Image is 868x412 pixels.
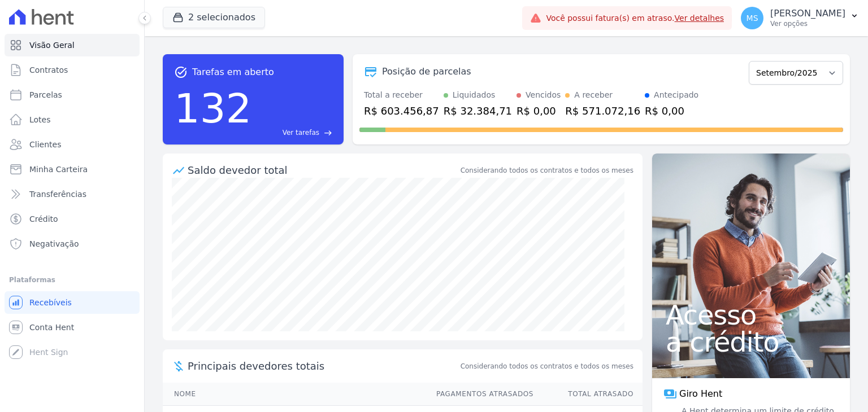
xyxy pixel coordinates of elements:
div: Vencidos [526,89,561,101]
span: east [324,129,332,137]
a: Ver tarefas east [256,128,332,138]
div: Liquidados [453,89,496,101]
a: Conta Hent [5,316,140,339]
div: R$ 0,00 [645,103,698,119]
span: Transferências [29,189,86,200]
div: R$ 0,00 [517,103,561,119]
span: Lotes [29,114,51,125]
th: Total Atrasado [534,383,643,406]
a: Clientes [5,133,140,156]
button: 2 selecionados [163,7,265,28]
th: Nome [163,383,426,406]
button: MS [PERSON_NAME] Ver opções [732,2,868,34]
div: Considerando todos os contratos e todos os meses [461,165,633,176]
a: Contratos [5,59,140,81]
span: Ver tarefas [283,128,319,138]
span: Considerando todos os contratos e todos os meses [461,361,633,371]
span: Giro Hent [679,387,722,401]
span: Parcelas [29,89,62,100]
span: Visão Geral [29,40,75,51]
div: A receber [574,89,613,101]
div: Antecipado [654,89,698,101]
div: R$ 571.072,16 [565,103,640,119]
div: R$ 32.384,71 [444,103,512,119]
a: Recebíveis [5,291,140,314]
p: [PERSON_NAME] [770,8,845,19]
span: Contratos [29,64,68,76]
span: Conta Hent [29,322,74,333]
a: Minha Carteira [5,158,140,181]
a: Parcelas [5,84,140,106]
a: Negativação [5,233,140,255]
a: Visão Geral [5,34,140,56]
span: Negativação [29,238,79,249]
span: a crédito [666,328,836,356]
span: Tarefas em aberto [192,65,274,79]
div: Plataformas [9,273,135,287]
a: Crédito [5,208,140,230]
span: Acesso [666,301,836,328]
span: Clientes [29,139,61,150]
span: task_alt [174,65,188,79]
div: Total a receber [364,89,439,101]
div: Saldo devedor total [188,163,458,178]
div: R$ 603.456,87 [364,103,439,119]
div: 132 [174,79,251,138]
span: Recebíveis [29,297,72,308]
div: Posição de parcelas [382,65,471,78]
span: Minha Carteira [29,164,88,175]
a: Ver detalhes [675,14,724,23]
th: Pagamentos Atrasados [426,383,534,406]
p: Ver opções [770,19,845,28]
a: Transferências [5,183,140,205]
span: Você possui fatura(s) em atraso. [546,12,724,24]
span: MS [747,14,758,22]
span: Principais devedores totais [188,358,458,374]
span: Crédito [29,213,58,225]
a: Lotes [5,108,140,131]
